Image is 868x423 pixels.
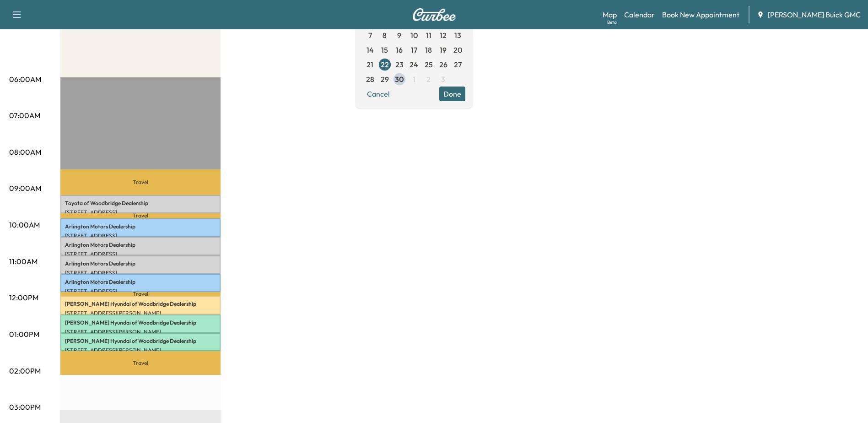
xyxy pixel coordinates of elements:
span: 12 [440,30,447,41]
p: 03:00PM [9,401,41,412]
p: 12:00PM [9,292,38,303]
p: Travel [60,351,221,374]
p: [STREET_ADDRESS][PERSON_NAME] [65,347,216,354]
p: Arlington Motors Dealership [65,278,216,286]
span: 8 [383,30,387,41]
span: 23 [395,59,404,70]
span: 30 [395,74,404,85]
p: 08:00AM [9,146,41,157]
span: 13 [454,30,461,41]
span: 16 [396,44,403,55]
span: 15 [381,44,388,55]
p: [STREET_ADDRESS] [65,232,216,239]
span: 17 [411,44,417,55]
span: 24 [410,59,418,70]
p: 07:00AM [9,110,40,121]
button: Cancel [363,87,394,101]
a: Book New Appointment [662,9,739,20]
p: Arlington Motors Dealership [65,241,216,249]
span: 3 [441,74,445,85]
p: [STREET_ADDRESS] [65,287,216,295]
span: 2 [426,74,431,85]
p: [STREET_ADDRESS][PERSON_NAME] [65,309,216,317]
p: 11:00AM [9,256,38,267]
span: 26 [439,59,447,70]
span: 1 [413,74,415,85]
p: [STREET_ADDRESS] [65,269,216,277]
button: Done [439,87,465,101]
a: MapBeta [603,9,617,20]
p: 02:00PM [9,365,41,376]
p: 06:00AM [9,74,41,85]
div: Beta [607,19,617,26]
span: 19 [440,44,447,55]
p: [STREET_ADDRESS] [65,250,216,258]
p: Arlington Motors Dealership [65,260,216,267]
span: 28 [366,74,374,85]
span: 27 [454,59,462,70]
img: Curbee Logo [412,8,456,21]
span: 29 [381,74,389,85]
span: 18 [425,44,432,55]
p: Arlington Motors Dealership [65,223,216,230]
p: 01:00PM [9,329,39,340]
span: 10 [410,30,418,41]
span: 25 [425,59,433,70]
span: 7 [368,30,372,41]
p: [STREET_ADDRESS][PERSON_NAME] [65,328,216,336]
span: 21 [367,59,373,70]
p: Travel [60,292,221,296]
p: 09:00AM [9,183,41,194]
p: Toyota of Woodbridge Dealership [65,200,216,207]
span: 11 [426,30,431,41]
span: 20 [453,44,462,55]
p: Travel [60,213,221,218]
a: Calendar [624,9,655,20]
p: 10:00AM [9,219,40,230]
span: 22 [381,59,389,70]
p: [PERSON_NAME] Hyundai of Woodbridge Dealership [65,300,216,308]
span: [PERSON_NAME] Buick GMC [768,9,861,20]
p: Travel [60,169,221,195]
p: [PERSON_NAME] Hyundai of Woodbridge Dealership [65,319,216,326]
p: [PERSON_NAME] Hyundai of Woodbridge Dealership [65,337,216,345]
span: 14 [367,44,374,55]
p: [STREET_ADDRESS] [65,209,216,216]
span: 9 [397,30,401,41]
